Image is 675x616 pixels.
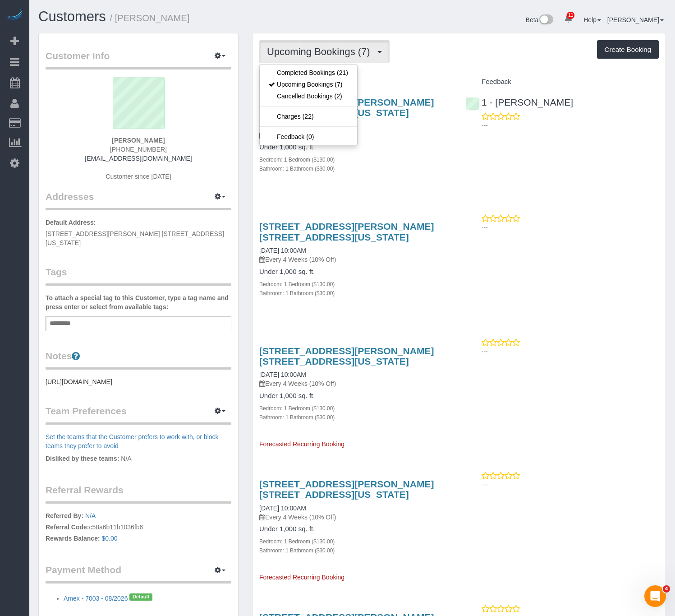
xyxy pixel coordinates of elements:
[102,535,118,542] a: $0.00
[46,511,231,545] p: c58a6b11b1036fb6
[482,480,659,489] p: ---
[106,173,171,180] span: Customer since [DATE]
[259,525,452,533] h4: Under 1,000 sq. ft.
[267,46,375,57] span: Upcoming Bookings (7)
[560,9,577,29] a: 11
[46,534,100,543] label: Rewards Balance:
[46,511,83,520] label: Referred By:
[260,90,357,102] a: Cancelled Bookings (2)
[607,16,664,23] a: [PERSON_NAME]
[46,483,231,504] legend: Referral Rewards
[85,512,96,519] a: N/A
[259,290,335,296] small: Bathroom: 1 Bathroom ($30.00)
[110,13,190,23] small: / [PERSON_NAME]
[259,40,390,63] button: Upcoming Bookings (7)
[466,78,659,86] h4: Feedback
[46,349,231,370] legend: Notes
[259,166,335,172] small: Bathroom: 1 Bathroom ($30.00)
[259,157,335,163] small: Bedroom: 1 Bedroom ($130.00)
[46,377,231,386] pre: [URL][DOMAIN_NAME]
[85,155,192,162] a: [EMAIL_ADDRESS][DOMAIN_NAME]
[526,16,554,23] a: Beta
[259,371,306,378] a: [DATE] 10:00AM
[259,513,452,522] p: Every 4 Weeks (10% Off)
[482,347,659,356] p: ---
[260,131,357,143] a: Feedback (0)
[259,547,335,554] small: Bathroom: 1 Bathroom ($30.00)
[46,454,119,463] label: Disliked by these teams:
[110,146,167,153] span: [PHONE_NUMBER]
[259,247,306,254] a: [DATE] 10:00AM
[259,505,306,512] a: [DATE] 10:00AM
[259,346,434,366] a: [STREET_ADDRESS][PERSON_NAME] [STREET_ADDRESS][US_STATE]
[64,595,128,602] a: Amex - 7003 - 08/2026
[259,255,452,264] p: Every 4 Weeks (10% Off)
[259,574,344,581] span: Forecasted Recurring Booking
[259,281,335,287] small: Bedroom: 1 Bedroom ($130.00)
[259,268,452,276] h4: Under 1,000 sq. ft.
[46,404,231,425] legend: Team Preferences
[583,16,601,23] a: Help
[38,9,106,24] a: Customers
[46,433,219,449] a: Set the teams that the Customer prefers to work with, or block teams they prefer to avoid
[121,455,131,462] span: N/A
[260,67,357,79] a: Completed Bookings (21)
[259,379,452,388] p: Every 4 Weeks (10% Off)
[46,293,231,311] label: To attach a special tag to this Customer, type a tag name and press enter or select from availabl...
[259,392,452,400] h4: Under 1,000 sq. ft.
[46,523,89,532] label: Referral Code:
[260,111,357,122] a: Charges (22)
[567,12,574,19] span: 11
[46,49,231,69] legend: Customer Info
[112,137,165,144] strong: [PERSON_NAME]
[259,405,335,412] small: Bedroom: 1 Bedroom ($130.00)
[259,144,452,151] h4: Under 1,000 sq. ft.
[259,440,344,448] span: Forecasted Recurring Booking
[538,14,553,26] img: New interface
[259,479,434,500] a: [STREET_ADDRESS][PERSON_NAME] [STREET_ADDRESS][US_STATE]
[5,9,23,22] img: Automaid Logo
[259,221,434,242] a: [STREET_ADDRESS][PERSON_NAME] [STREET_ADDRESS][US_STATE]
[482,222,659,232] p: ---
[46,218,96,227] label: Default Address:
[663,585,670,593] span: 4
[46,563,231,584] legend: Payment Method
[259,538,335,545] small: Bedroom: 1 Bedroom ($130.00)
[129,593,152,601] span: Default
[482,121,659,130] p: ---
[644,585,666,607] iframe: Intercom live chat
[597,40,659,59] button: Create Booking
[46,230,224,246] span: [STREET_ADDRESS][PERSON_NAME] [STREET_ADDRESS][US_STATE]
[259,414,335,421] small: Bathroom: 1 Bathroom ($30.00)
[466,97,573,107] a: 1 - [PERSON_NAME]
[46,265,231,286] legend: Tags
[260,79,357,90] a: Upcoming Bookings (7)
